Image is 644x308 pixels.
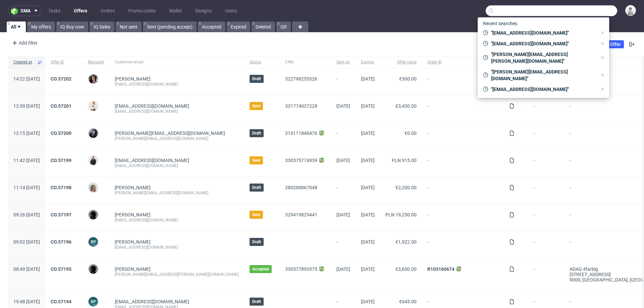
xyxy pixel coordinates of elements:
[7,21,26,32] a: All
[89,264,98,274] img: Dawid Urbanowicz
[44,5,64,16] a: Tasks
[13,266,40,272] span: 08:49 [DATE]
[97,5,119,16] a: Orders
[361,131,375,136] span: [DATE]
[143,21,197,32] a: Sent (pending accept)
[252,131,261,136] span: Draft
[336,76,350,87] span: -
[534,185,559,196] span: -
[198,21,225,32] a: Accepted
[534,212,559,223] span: -
[9,38,39,48] div: Add filter
[8,5,42,16] button: sma
[252,239,261,245] span: Draft
[252,103,260,109] span: Sent
[115,272,239,277] div: [PERSON_NAME][EMAIL_ADDRESS][PERSON_NAME][DOMAIN_NAME]
[13,239,40,245] span: 09:02 [DATE]
[51,266,71,272] a: CO.57195
[116,21,142,32] a: Not sent
[51,158,71,163] a: CO.57199
[89,101,98,111] img: Mari Fok
[252,158,260,163] span: Sent
[252,266,269,272] span: Accepted
[89,183,98,192] img: Monika Poźniak
[488,30,597,36] span: "[EMAIL_ADDRESS][DOMAIN_NAME]"
[115,82,239,87] div: [EMAIL_ADDRESS][DOMAIN_NAME]
[88,59,104,65] span: Manager
[534,239,559,250] span: -
[427,131,498,141] span: -
[361,299,375,304] span: [DATE]
[51,185,71,190] a: CO.57198
[285,266,317,272] a: 330577893575
[285,103,317,109] a: 331774037228
[285,158,317,163] a: 330575774939
[488,51,597,64] span: "[PERSON_NAME][EMAIL_ADDRESS][PERSON_NAME][DOMAIN_NAME]"
[115,109,239,114] div: [EMAIL_ADDRESS][DOMAIN_NAME]
[399,76,417,82] span: €500.00
[427,212,498,223] span: -
[427,158,498,168] span: -
[427,76,498,87] span: -
[361,158,375,163] span: [DATE]
[427,59,498,65] span: Order ID
[115,163,239,168] div: [EMAIL_ADDRESS][DOMAIN_NAME]
[395,266,417,272] span: €3,600.00
[534,103,559,114] span: -
[115,136,239,141] div: [PERSON_NAME][EMAIL_ADDRESS][DOMAIN_NAME]
[115,185,151,190] a: [PERSON_NAME]
[115,299,189,304] span: [EMAIL_ADDRESS][DOMAIN_NAME]
[488,68,597,82] span: "[PERSON_NAME][EMAIL_ADDRESS][DOMAIN_NAME]"
[534,266,559,283] span: -
[361,266,375,272] span: [DATE]
[285,212,317,217] a: 329419829441
[13,131,40,136] span: 12:15 [DATE]
[115,266,151,272] a: [PERSON_NAME]
[385,59,417,65] span: Offer value
[336,103,350,109] span: [DATE]
[51,239,71,245] a: CO.57196
[285,185,317,190] a: 280200867048
[89,297,98,306] figcaption: BP
[534,158,559,168] span: -
[115,217,239,223] div: [EMAIL_ADDRESS][DOMAIN_NAME]
[252,299,261,304] span: Draft
[51,76,71,82] a: CO.57202
[336,239,350,250] span: -
[336,158,350,163] span: [DATE]
[115,190,239,196] div: [PERSON_NAME][EMAIL_ADDRESS][DOMAIN_NAME]
[361,76,375,82] span: [DATE]
[27,21,55,32] a: My offers
[13,76,40,82] span: 14:22 [DATE]
[51,212,71,217] a: CO.57197
[115,59,239,65] span: Customer email
[252,21,275,32] a: Deleted
[13,158,40,163] span: 11:42 [DATE]
[534,131,559,141] span: -
[285,131,317,136] a: 310111840476
[11,7,20,15] img: logo
[13,59,35,65] span: Created at
[276,21,291,32] a: QR
[427,185,498,196] span: -
[89,210,98,219] img: Dawid Urbanowicz
[427,266,454,272] a: R103160674
[361,59,375,65] span: Expires
[56,21,88,32] a: IQ Buy now
[89,237,98,247] figcaption: BP
[285,59,326,65] span: CRM
[399,299,417,304] span: €645.00
[252,185,261,190] span: Draft
[336,212,350,217] span: [DATE]
[405,131,417,136] span: €0.00
[250,59,274,65] span: Status
[361,185,375,190] span: [DATE]
[392,158,417,163] span: PLN 915.00
[115,212,151,217] a: [PERSON_NAME]
[51,103,71,109] a: CO.57201
[90,21,114,32] a: IQ Sales
[480,18,520,29] span: Recent searches
[51,131,71,136] a: CO.57200
[427,103,498,114] span: -
[13,212,40,217] span: 09:26 [DATE]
